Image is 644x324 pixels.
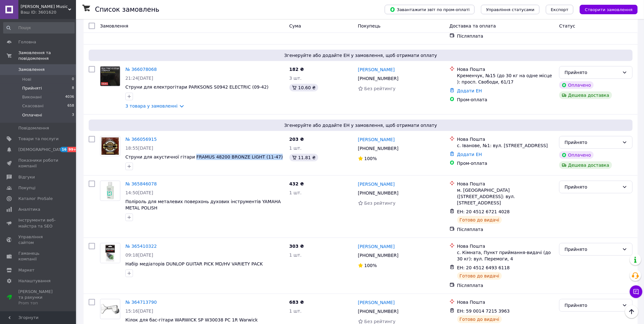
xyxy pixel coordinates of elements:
a: № 366056915 [125,137,157,142]
a: 3 товара у замовленні [125,103,178,109]
div: Готово до видачі [457,272,502,280]
span: Відгуки [18,174,35,180]
div: Нова Пошта [457,66,554,72]
span: 4036 [65,94,74,100]
a: Фото товару [100,243,120,263]
span: Виконані [22,94,42,100]
span: 3 шт. [289,76,302,81]
a: Фото товару [100,299,120,319]
div: с. Кімната, Пункт приймання-видачі (до 30 кг): вул. Перемоги, 4 [457,249,554,262]
div: Прийнято [565,139,620,146]
a: № 364713790 [125,300,157,305]
span: Налаштування [18,278,51,284]
span: Струни для акустичної гітари FRAMUS 48200 BRONZE LIGHT (11-47) [125,154,283,159]
span: 432 ₴ [289,181,304,186]
span: [PHONE_NUMBER] [358,309,399,314]
span: Головна [18,39,36,45]
button: Експорт [546,5,574,14]
div: Нова Пошта [457,136,554,142]
span: Статус [559,23,575,28]
div: Ваш ID: 3601620 [21,9,76,15]
span: Нові [22,77,31,82]
span: 15:16[DATE] [125,308,153,314]
span: 21:24[DATE] [125,76,153,81]
span: ЕН: 20 4512 6721 4028 [457,209,510,214]
span: 203 ₴ [289,137,304,142]
span: 16 [60,147,67,152]
span: Експорт [551,7,569,12]
span: 8 [72,85,74,91]
div: Prom топ [18,300,59,306]
div: Пром-оплата [457,97,554,103]
a: Струни для електрогітари PARKSONS S0942 ELECTRIC (09-42) [125,84,268,90]
span: Без рейтингу [364,86,396,91]
a: [PERSON_NAME] [358,66,395,73]
span: Cума [289,23,301,28]
button: Завантажити звіт по пром-оплаті [385,5,475,14]
div: Кременчук, №15 (до 30 кг на одне місце ): просп. Свободи, 61/17 [457,72,554,85]
div: Прийнято [565,69,620,76]
span: Leo Music [21,4,68,9]
button: Створити замовлення [580,5,638,14]
div: Готово до видачі [457,315,502,323]
span: Прийняті [22,85,42,91]
span: Замовлення [18,67,45,72]
div: Прийнято [565,246,620,253]
a: Поліроль для металевих поверхонь духових інструментів YAMAHA METAL POLISH [125,199,281,210]
div: Нова Пошта [457,299,554,305]
span: [PHONE_NUMBER] [358,146,399,151]
span: Доставка та оплата [450,23,496,28]
a: Додати ЕН [457,88,482,93]
span: 1 шт. [289,252,302,258]
span: [PHONE_NUMBER] [358,253,399,258]
a: [PERSON_NAME] [358,136,395,143]
a: Фото товару [100,181,120,201]
div: с. Іванове, №1: вул. [STREET_ADDRESS] [457,142,554,149]
span: Показники роботи компанії [18,158,59,169]
span: 14:50[DATE] [125,190,153,195]
div: Післяплата [457,282,554,289]
div: м. [GEOGRAPHIC_DATA] ([STREET_ADDRESS]: вул. [STREET_ADDRESS] [457,187,554,206]
span: Оплачені [22,112,42,118]
span: Покупці [18,185,35,191]
span: [PHONE_NUMBER] [358,76,399,81]
a: Фото товару [100,136,120,156]
h1: Список замовлень [95,6,159,13]
span: ЕН: 59 0014 7215 3963 [457,308,510,314]
div: Нова Пошта [457,181,554,187]
div: Прийнято [565,184,620,190]
div: Готово до видачі [457,216,502,224]
span: 99+ [67,147,78,152]
span: 1 шт. [289,146,302,151]
span: 1 шт. [289,190,302,195]
div: Оплачено [559,151,593,159]
span: [PERSON_NAME] та рахунки [18,289,59,306]
span: [DEMOGRAPHIC_DATA] [18,147,65,153]
span: Управління статусами [486,7,534,12]
span: 1 шт. [289,308,302,314]
img: Фото товару [100,66,120,86]
a: Фото товару [100,66,120,86]
img: Фото товару [100,304,120,314]
div: Післяплата [457,226,554,233]
span: Без рейтингу [364,201,396,206]
img: Фото товару [100,136,120,156]
span: Гаманець компанії [18,251,59,262]
div: Оплачено [559,81,593,89]
span: Завантажити звіт по пром-оплаті [390,7,470,12]
button: Чат з покупцем [630,285,642,298]
span: 303 ₴ [289,244,304,249]
a: [PERSON_NAME] [358,181,395,187]
span: 0 [72,77,74,82]
div: Дешева доставка [559,91,612,99]
img: Фото товару [100,243,120,263]
button: Наверх [625,305,638,318]
span: Покупець [358,23,381,28]
span: Без рейтингу [364,319,396,324]
span: Повідомлення [18,125,49,131]
div: 11.81 ₴ [289,154,318,161]
span: Скасовані [22,103,44,109]
span: Управління сайтом [18,234,59,246]
a: № 365410322 [125,244,157,249]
